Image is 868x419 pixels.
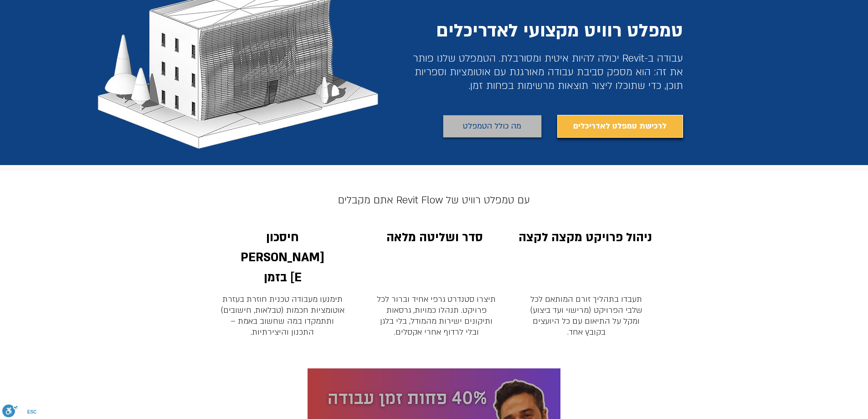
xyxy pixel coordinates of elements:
span: מה כולל הטמפלט [463,119,521,134]
span: לרכישת טמפלט לאדריכלים [573,120,667,133]
span: ​עבודה ב-Revit יכולה להיות איטית ומסורבלת. הטמפלט שלנו פותר את זה: הוא מספק סביבת עבודה מאורגנת ע... [413,52,683,93]
span: חיסכון [PERSON_NAME] בזמן [241,229,324,286]
span: עם טמפלט רוויט של Revit Flow אתם מקבלים​​​ [338,193,530,207]
a: מה כולל הטמפלט [443,115,542,138]
span: תימנעו מעבודה טכנית חוזרת בעזרת אוטומציות חכמות (טבלאות, חישובים) ותתמקדו במה שחשוב באמת – התכנון... [221,294,344,337]
span: תיצרו סטנדרט גרפי אחיד וברור לכל פרויקט. תנהלו כמויות, גרסאות ותיקונים ישירות מהמודל, בלי בלגן וב... [377,294,496,337]
span: ניהול פרויקט מקצה לקצה [519,229,652,246]
span: סדר ושליטה מלאה [386,229,483,246]
span: תעבדו בתהליך זורם המותאם לכל שלבי הפרויקט (מרישוי ועד ביצוע) ומקל על התיאום עם כל היועצים בקובץ אחד. [530,294,642,337]
a: לרכישת טמפלט לאדריכלים [557,115,683,138]
span: טמפלט רוויט מקצועי לאדריכלים [436,19,683,43]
